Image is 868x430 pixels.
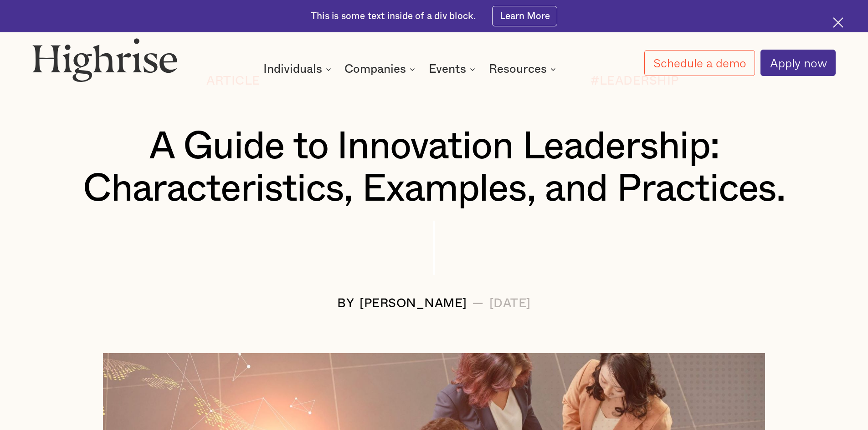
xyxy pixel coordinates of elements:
[833,17,843,28] img: Cross icon
[472,297,484,310] div: —
[360,297,467,310] div: [PERSON_NAME]
[429,64,478,75] div: Events
[429,64,466,75] div: Events
[66,126,802,211] h1: A Guide to Innovation Leadership: Characteristics, Examples, and Practices.
[344,64,418,75] div: Companies
[760,50,836,76] a: Apply now
[32,38,177,81] img: Highrise logo
[644,50,755,76] a: Schedule a demo
[492,6,557,26] a: Learn More
[337,297,354,310] div: BY
[489,64,559,75] div: Resources
[489,297,531,310] div: [DATE]
[311,10,476,23] div: This is some text inside of a div block.
[344,64,406,75] div: Companies
[489,64,547,75] div: Resources
[263,64,322,75] div: Individuals
[263,64,334,75] div: Individuals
